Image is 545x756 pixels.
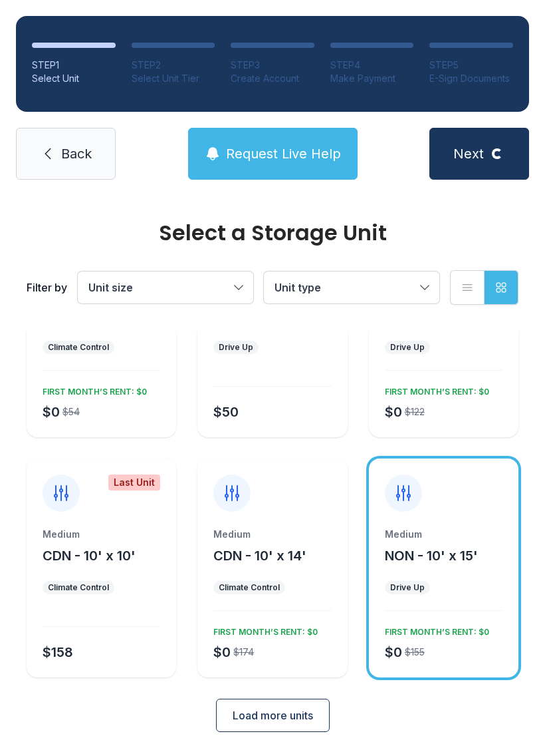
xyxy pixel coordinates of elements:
[32,72,116,85] div: Select Unit
[132,59,215,72] div: STEP 2
[330,59,414,72] div: STEP 4
[231,72,314,85] div: Create Account
[213,403,239,421] div: $50
[429,59,513,72] div: STEP 5
[233,707,313,723] span: Load more units
[219,342,253,353] div: Drive Up
[62,405,80,419] div: $54
[48,582,109,593] div: Climate Control
[453,144,484,163] span: Next
[27,222,518,244] div: Select a Storage Unit
[264,272,439,303] button: Unit type
[43,548,136,564] span: CDN - 10' x 10'
[48,342,109,353] div: Climate Control
[385,546,478,565] button: NON - 10' x 15'
[132,72,215,85] div: Select Unit Tier
[88,281,133,294] span: Unit size
[43,403,60,421] div: $0
[208,622,318,638] div: FIRST MONTH’S RENT: $0
[390,342,425,353] div: Drive Up
[43,528,160,541] div: Medium
[380,381,489,397] div: FIRST MONTH’S RENT: $0
[380,622,489,638] div: FIRST MONTH’S RENT: $0
[78,272,253,303] button: Unit size
[108,474,160,490] div: Last Unit
[385,643,402,661] div: $0
[429,72,513,85] div: E-Sign Documents
[231,59,314,72] div: STEP 3
[233,646,254,659] div: $174
[213,528,331,541] div: Medium
[213,546,306,565] button: CDN - 10' x 14'
[385,403,402,421] div: $0
[330,72,414,85] div: Make Payment
[43,546,136,565] button: CDN - 10' x 10'
[405,646,425,659] div: $155
[274,281,321,294] span: Unit type
[385,548,478,564] span: NON - 10' x 15'
[27,280,67,295] div: Filter by
[32,59,116,72] div: STEP 1
[390,582,425,593] div: Drive Up
[226,144,341,163] span: Request Live Help
[405,405,425,419] div: $122
[43,643,73,661] div: $158
[385,528,502,541] div: Medium
[213,643,231,661] div: $0
[61,144,92,163] span: Back
[219,582,280,593] div: Climate Control
[213,548,306,564] span: CDN - 10' x 14'
[37,381,147,397] div: FIRST MONTH’S RENT: $0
